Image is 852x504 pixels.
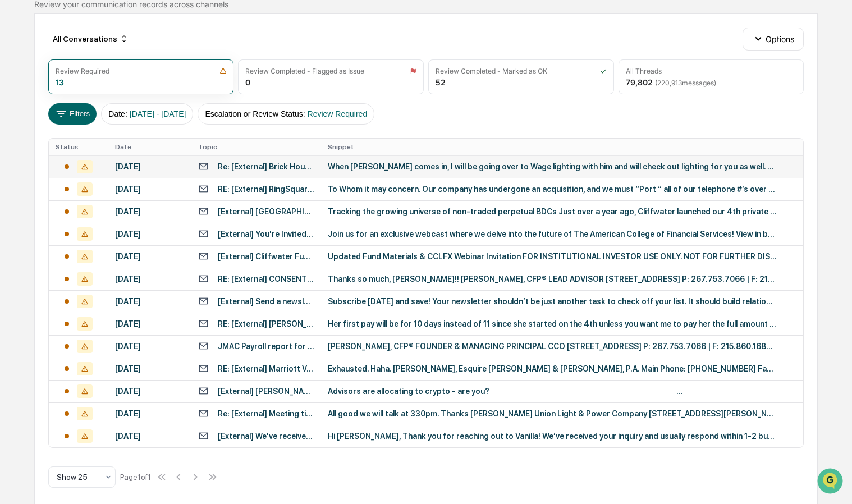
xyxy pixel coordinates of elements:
[115,274,185,283] div: [DATE]
[7,194,77,214] a: 🖐️Preclearance
[115,342,185,351] div: [DATE]
[328,252,777,261] div: Updated Fund Materials & CCLFX Webinar Invitation FOR INSTITUTIONAL INVESTOR USE ONLY. NOT FOR FU...
[655,79,716,87] span: ( 220,913 messages)
[308,109,368,118] span: Review Required
[218,387,315,396] div: [External] [PERSON_NAME] Says Crypto Should Be 40% Of All Portfolios
[48,30,133,48] div: All Conversations
[743,28,804,50] button: Options
[79,247,136,256] a: Powered byPylon
[49,139,108,155] th: Status
[115,364,185,373] div: [DATE]
[93,199,139,210] span: Attestations
[115,297,185,306] div: [DATE]
[51,97,154,106] div: We're available if you need us!
[218,297,315,306] div: [External] Send a newsletter that truly connects
[56,67,109,75] div: Review Required
[99,152,122,161] span: [DATE]
[11,200,20,209] div: 🖐️
[101,103,193,125] button: Date:[DATE] - [DATE]
[174,122,204,135] button: See all
[120,473,151,482] div: Page 1 of 1
[198,103,374,125] button: Escalation or Review Status:Review Required
[245,67,364,75] div: Review Completed - Flagged as Issue
[191,139,322,155] th: Topic
[436,67,547,75] div: Review Completed - Marked as OK
[115,185,185,194] div: [DATE]
[218,252,315,261] div: [External] Cliffwater Funds Updates & Upcoming CCLFX Webinar
[328,342,777,351] div: [PERSON_NAME], CFP® FOUNDER & MANAGING PRINCIPAL CCO [STREET_ADDRESS] P: 267.753.7066 | F: 215.86...
[11,124,75,133] div: Past conversations
[626,77,716,87] div: 79,802
[219,67,227,75] img: icon
[115,162,185,171] div: [DATE]
[115,230,185,239] div: [DATE]
[11,141,29,159] img: Robert Macaulay
[112,248,136,256] span: Pylon
[328,409,777,418] div: All good we will talk at 330pm. Thanks [PERSON_NAME] Union Light & Power Company [STREET_ADDRESS]...
[81,200,90,209] div: 🗄️
[7,216,75,236] a: 🔎Data Lookup
[328,319,777,328] div: Her first pay will be for 10 days instead of 11 since she started on the 4th unless you want me t...
[115,252,185,261] div: [DATE]
[11,221,20,230] div: 🔎
[191,89,204,102] button: Start new chat
[11,23,204,41] p: How can we help?
[410,67,416,75] img: icon
[48,103,97,125] button: Filters
[130,109,186,118] span: [DATE] - [DATE]
[108,139,191,155] th: Date
[22,199,72,210] span: Preclearance
[115,387,185,396] div: [DATE]
[218,230,315,239] div: [External] You're Invited | Future & Foundation: A Community Webcast
[218,409,315,418] div: Re: [External] Meeting time
[328,364,777,373] div: Exhausted. Haha. [PERSON_NAME], Esquire [PERSON_NAME] & [PERSON_NAME], P.A. Main Phone: [PHONE_NU...
[218,274,315,283] div: RE: [External] CONSENT OF ASSIGNMENT RESULTING FROM
[218,319,315,328] div: RE: [External] [PERSON_NAME]
[816,467,846,497] iframe: Open customer support
[11,85,31,106] img: 1746055101610-c473b297-6a78-478c-a979-82029cc54cd1
[328,297,777,306] div: Subscribe [DATE] and save! Your newsletter shouldn’t be just another task to check off your list....
[51,85,184,97] div: Start new chat
[56,77,64,87] div: 13
[218,207,315,216] div: [External] [GEOGRAPHIC_DATA] Private BDC Index Report
[321,139,803,155] th: Snippet
[218,432,315,441] div: [External] We've received your inquiry!
[218,162,315,171] div: Re: [External] Brick House lighting issue
[626,67,662,75] div: All Threads
[77,194,144,214] a: 🗄️Attestations
[93,152,97,161] span: •
[218,364,315,373] div: RE: [External] Marriott Vacation Club docs - [GEOGRAPHIC_DATA]
[328,185,777,194] div: To Whom it may concern. Our company has undergone an acquisition, and we must “Port “ all of our ...
[35,152,91,161] span: [PERSON_NAME]
[328,387,777,396] div: Advisors are allocating to crypto - are you? ͏ ­͏ ­͏ ­͏ ­͏ ­͏ ­͏ ­͏ ­͏ ­͏ ­͏ ­͏ ­͏ ­͏ ­͏ ­͏ ­͏ ­͏...
[600,67,607,75] img: icon
[115,432,185,441] div: [DATE]
[436,77,446,87] div: 52
[29,51,185,62] input: Clear
[328,230,777,239] div: Join us for an exclusive webcast where we delve into the future of The American College of Financ...
[22,220,71,231] span: Data Lookup
[245,77,250,87] div: 0
[328,274,777,283] div: Thanks so much, [PERSON_NAME]!! [PERSON_NAME], CFP® LEAD ADVISOR [STREET_ADDRESS] P: 267.753.7066...
[218,185,315,194] div: RE: [External] RingSquared Case Update - 00131860
[218,342,315,351] div: JMAC Payroll report for 5/15 and the next one coming up on 8/15
[24,85,44,106] img: 8933085812038_c878075ebb4cc5468115_72.jpg
[328,207,777,216] div: Tracking the growing universe of non-traded perpetual BDCs Just over a year ago, Cliffwater launc...
[328,432,777,441] div: Hi [PERSON_NAME], Thank you for reaching out to Vanilla! We’ve received your inquiry and usually ...
[115,319,185,328] div: [DATE]
[115,409,185,418] div: [DATE]
[328,162,777,171] div: When [PERSON_NAME] comes in, I will be going over to Wage lighting with him and will check out li...
[115,207,185,216] div: [DATE]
